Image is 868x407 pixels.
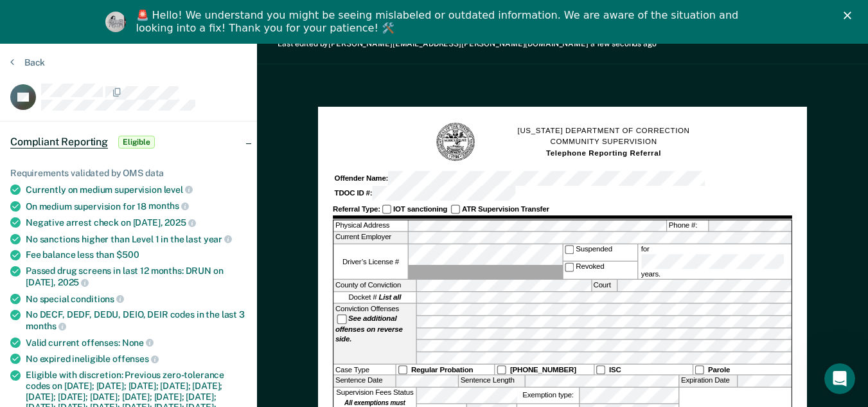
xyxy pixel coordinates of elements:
label: Sentence Date [333,375,395,387]
span: Eligible [118,136,155,149]
strong: Regular Probation [411,365,473,374]
strong: TDOC ID #: [335,189,373,197]
input: ATR Supervision Transfer [450,204,460,214]
h1: [US_STATE] DEPARTMENT OF CORRECTION COMMUNITY SUPERVISION [518,125,690,159]
div: Case Type [333,365,395,375]
input: Revoked [565,263,574,273]
span: months [148,201,189,211]
label: Driver’s License # [333,244,407,279]
strong: Telephone Reporting Referral [546,149,661,157]
div: Passed drug screens in last 12 months: DRUN on [DATE], [26,266,247,287]
input: Parole [695,365,705,375]
span: a few seconds ago [590,39,657,48]
div: Fee balance less than [26,249,247,260]
label: Current Employer [333,232,407,244]
span: months [26,321,66,331]
label: Physical Address [333,220,407,231]
span: Docket # [349,293,402,302]
div: Valid current offenses: [26,337,247,348]
span: $500 [116,249,139,260]
label: County of Conviction [333,280,416,291]
div: Currently on medium supervision [26,184,247,195]
input: [PHONE_NUMBER] [497,365,506,375]
strong: ISC [609,365,621,374]
span: conditions [71,294,123,304]
div: On medium supervision for 18 [26,201,247,212]
span: level [164,185,193,195]
span: None [122,338,154,348]
span: Compliant Reporting [10,136,108,149]
div: Conviction Offenses [333,304,416,364]
strong: Offender Name: [335,174,389,183]
div: 🚨 Hello! We understand you might be seeing mislabeled or outdated information. We are aware of th... [136,9,743,35]
label: Revoked [563,262,637,279]
div: No sanctions higher than Level 1 in the last [26,233,247,245]
strong: [PHONE_NUMBER] [510,365,576,374]
div: No special [26,293,247,305]
label: Phone #: [667,220,708,231]
strong: List all [378,293,401,302]
label: Exemption type: [517,388,579,403]
div: No DECF, DEDF, DEDU, DEIO, DEIR codes in the last 3 [26,309,247,331]
strong: Referral Type: [333,204,380,213]
strong: Parole [708,365,730,374]
span: 2025 [164,217,195,228]
span: year [204,234,232,244]
div: Close [844,12,856,19]
img: TN Seal [436,122,477,163]
strong: IOT sanctioning [393,204,447,213]
iframe: Intercom live chat [824,363,855,394]
input: Suspended [565,245,574,255]
div: Negative arrest check on [DATE], [26,217,247,228]
input: for years. [641,254,784,269]
img: Profile image for Kim [105,12,126,32]
div: Requirements validated by OMS data [10,168,247,179]
span: offenses [112,354,159,364]
label: for years. [639,244,790,279]
label: Sentence Length [459,375,524,387]
input: See additional offenses on reverse side. [337,314,347,324]
div: No expired ineligible [26,353,247,365]
button: Back [10,57,45,68]
label: Suspended [563,244,637,261]
strong: ATR Supervision Transfer [462,204,549,213]
label: Expiration Date [680,375,738,387]
input: IOT sanctioning [382,204,392,214]
input: Regular Probation [398,365,407,375]
label: Court [592,280,616,291]
strong: See additional offenses on reverse side. [335,314,403,343]
span: 2025 [58,277,89,287]
input: ISC [596,365,605,375]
